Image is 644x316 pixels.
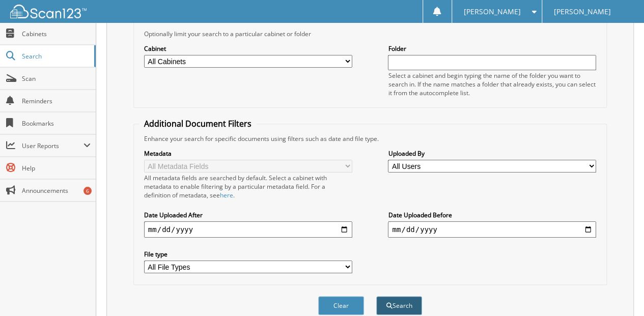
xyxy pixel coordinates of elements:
label: Uploaded By [388,149,596,158]
label: Date Uploaded Before [388,211,596,219]
div: Optionally limit your search to a particular cabinet or folder [139,30,601,38]
label: Folder [388,44,596,53]
legend: Additional Document Filters [139,118,257,129]
span: Search [22,52,89,61]
input: start [144,221,352,238]
span: Scan [22,74,91,83]
label: File type [144,250,352,258]
img: scan123-logo-white.svg [10,5,87,18]
input: end [388,221,596,238]
span: Announcements [22,186,91,195]
span: [PERSON_NAME] [463,9,520,15]
label: Cabinet [144,44,352,53]
button: Search [376,296,422,315]
div: All metadata fields are searched by default. Select a cabinet with metadata to enable filtering b... [144,174,352,199]
label: Date Uploaded After [144,211,352,219]
div: 6 [83,187,92,195]
span: Cabinets [22,30,91,38]
iframe: Chat Widget [593,267,644,316]
span: User Reports [22,141,83,150]
button: Clear [318,296,364,315]
label: Metadata [144,149,352,158]
span: Reminders [22,97,91,105]
span: Help [22,164,91,173]
span: Bookmarks [22,119,91,128]
div: Select a cabinet and begin typing the name of the folder you want to search in. If the name match... [388,71,596,97]
span: [PERSON_NAME] [554,9,611,15]
div: Enhance your search for specific documents using filters such as date and file type. [139,134,601,143]
a: here [220,191,233,199]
